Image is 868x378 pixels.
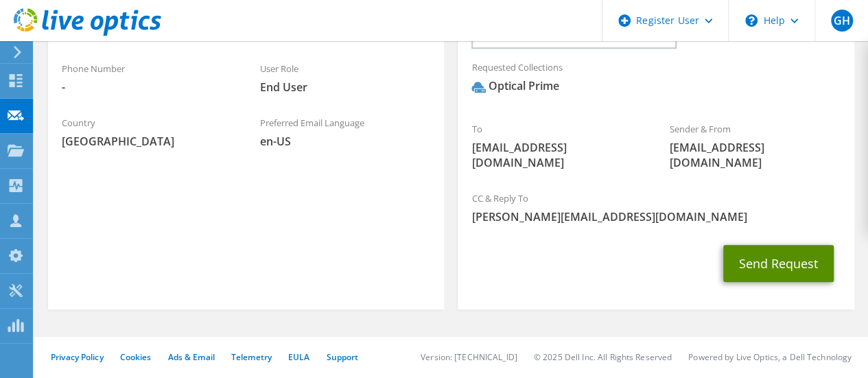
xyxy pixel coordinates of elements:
[260,80,431,95] span: End User
[246,54,445,102] div: User Role
[62,134,233,149] span: [GEOGRAPHIC_DATA]
[168,351,215,363] a: Ads & Email
[688,351,852,363] li: Powered by Live Optics, a Dell Technology
[471,209,840,224] span: [PERSON_NAME][EMAIL_ADDRESS][DOMAIN_NAME]
[48,54,246,102] div: Phone Number
[231,351,272,363] a: Telemetry
[831,10,853,32] span: GH
[421,351,517,363] li: Version: [TECHNICAL_ID]
[120,351,152,363] a: Cookies
[246,108,445,156] div: Preferred Email Language
[670,140,841,170] span: [EMAIL_ADDRESS][DOMAIN_NAME]
[62,80,233,95] span: -
[458,184,854,231] div: CC & Reply To
[534,351,672,363] li: © 2025 Dell Inc. All Rights Reserved
[458,53,854,108] div: Requested Collections
[51,351,104,363] a: Privacy Policy
[656,115,854,177] div: Sender & From
[745,14,758,27] svg: \n
[288,351,309,363] a: EULA
[48,108,246,156] div: Country
[260,134,431,149] span: en-US
[723,245,834,282] button: Send Request
[458,115,656,177] div: To
[471,78,559,94] div: Optical Prime
[326,351,358,363] a: Support
[471,140,642,170] span: [EMAIL_ADDRESS][DOMAIN_NAME]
